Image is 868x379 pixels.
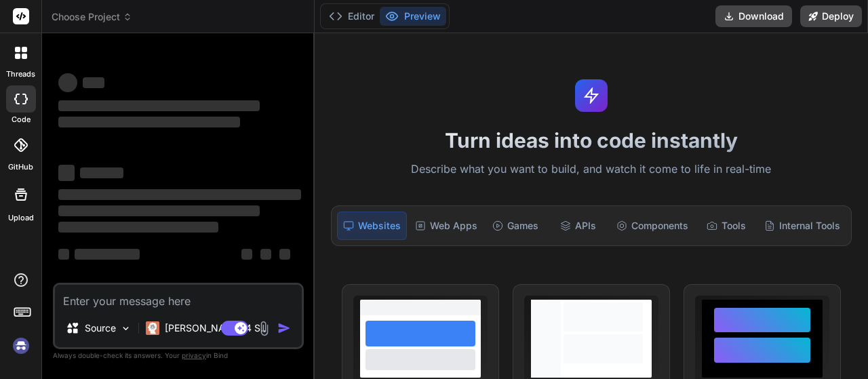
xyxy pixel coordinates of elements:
span: ‌ [279,249,290,260]
span: ‌ [260,249,271,260]
div: Tools [696,212,756,240]
span: ‌ [58,165,75,181]
button: Preview [380,7,446,26]
div: APIs [548,212,608,240]
div: Internal Tools [759,212,846,240]
span: ‌ [241,249,252,260]
p: [PERSON_NAME] 4 S.. [165,321,266,335]
div: Web Apps [410,212,483,240]
img: signin [9,334,33,357]
span: ‌ [58,117,240,127]
span: Choose Project [52,10,132,24]
span: ‌ [58,205,260,216]
div: Websites [337,212,407,240]
div: Components [611,212,694,240]
h1: Turn ideas into code instantly [323,128,860,153]
button: Download [715,5,792,27]
span: privacy [182,351,206,359]
span: ‌ [83,77,104,88]
p: Source [85,321,116,335]
label: threads [6,68,35,80]
img: Pick Models [120,323,132,334]
img: attachment [256,321,272,336]
span: ‌ [58,73,77,92]
label: code [12,114,31,125]
label: GitHub [8,161,33,173]
p: Describe what you want to build, and watch it come to life in real-time [323,161,860,178]
span: ‌ [80,167,123,178]
img: Claude 4 Sonnet [146,321,159,335]
label: Upload [8,212,34,224]
span: ‌ [75,249,140,260]
span: ‌ [58,249,69,260]
span: ‌ [58,189,301,200]
div: Games [486,212,545,240]
span: ‌ [58,222,218,233]
span: ‌ [58,100,260,111]
button: Editor [323,7,380,26]
button: Deploy [800,5,862,27]
p: Always double-check its answers. Your in Bind [53,349,304,362]
img: icon [277,321,291,335]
